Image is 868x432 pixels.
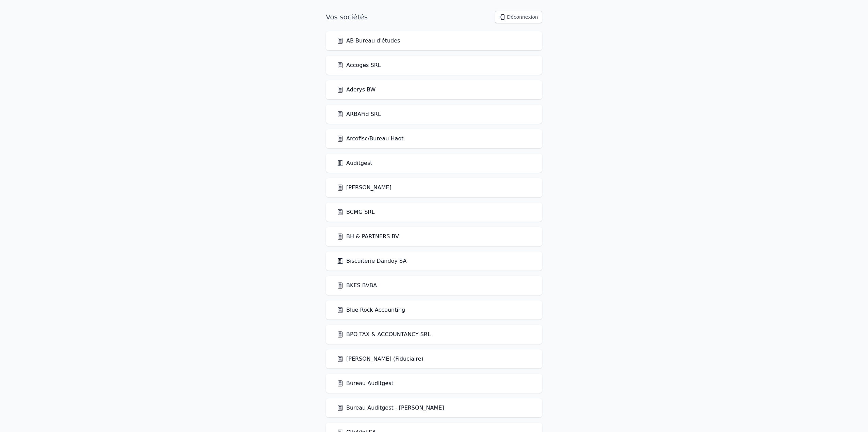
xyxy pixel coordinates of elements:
[337,257,406,265] a: Biscuiterie Dandoy SA
[326,12,368,22] h1: Vos sociétés
[337,86,375,94] a: Aderys BW
[337,306,405,314] a: Blue Rock Accounting
[337,379,394,387] a: Bureau Auditgest
[337,159,372,167] a: Auditgest
[337,232,399,241] a: BH & PARTNERS BV
[495,11,542,23] button: Déconnexion
[337,208,374,216] a: BCMG SRL
[337,281,377,290] a: BKES BVBA
[337,404,444,412] a: Bureau Auditgest - [PERSON_NAME]
[337,355,423,363] a: [PERSON_NAME] (Fiduciaire)
[337,330,431,339] a: BPO TAX & ACCOUNTANCY SRL
[337,135,403,143] a: Arcofisc/Bureau Haot
[337,184,391,192] a: [PERSON_NAME]
[337,37,400,45] a: AB Bureau d'études
[337,110,381,118] a: ARBAFid SRL
[337,61,381,69] a: Accoges SRL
